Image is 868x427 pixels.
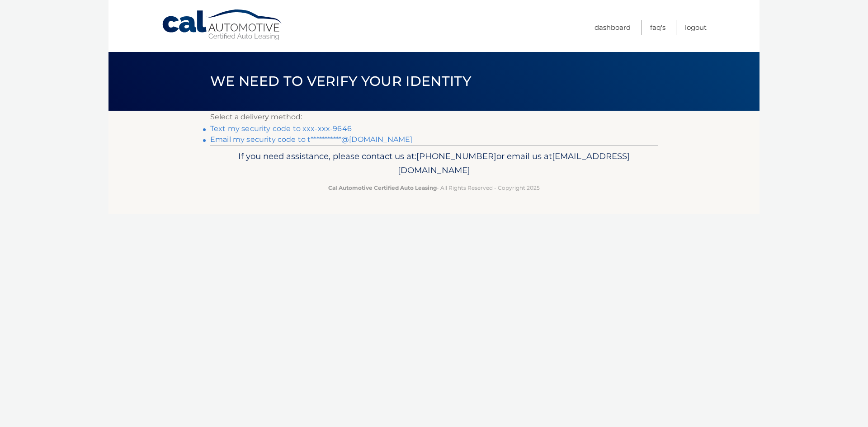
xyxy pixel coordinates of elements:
[685,20,707,35] a: Logout
[210,124,352,133] a: Text my security code to xxx-xxx-9646
[210,73,471,89] span: We need to verify your identity
[416,151,496,161] span: [PHONE_NUMBER]
[216,183,652,192] p: - All Rights Reserved - Copyright 2025
[216,149,652,178] p: If you need assistance, please contact us at: or email us at
[210,111,658,123] p: Select a delivery method:
[594,20,631,35] a: Dashboard
[161,9,283,41] a: Cal Automotive
[650,20,665,35] a: FAQ's
[328,184,437,191] strong: Cal Automotive Certified Auto Leasing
